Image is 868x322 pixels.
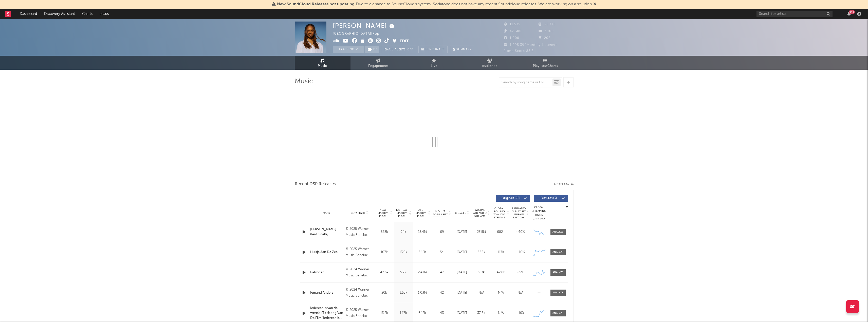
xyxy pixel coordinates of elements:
span: Copyright [351,212,365,215]
div: © 2025 Warner Music Benelux [346,307,373,319]
div: 5.7k [395,270,412,275]
span: Engagement [368,63,389,69]
div: © 2024 Warner Music Benelux [346,267,373,279]
span: 7 Day Spotify Plays [376,209,390,218]
input: Search by song name or URL [499,81,552,85]
a: [PERSON_NAME] (feat. Snelle) [310,227,343,237]
span: Features ( 3 ) [537,197,561,200]
div: [PERSON_NAME] [333,22,396,30]
span: Music [318,63,327,69]
div: 117k [492,250,509,255]
div: 3.53k [395,290,412,295]
span: 1.000 [504,36,519,40]
div: 23.5M [473,230,490,235]
div: N/A [512,290,529,295]
span: Estimated % Playlist Streams Last Day [512,207,526,219]
span: 202 [539,36,550,40]
div: [DATE] [453,250,470,255]
span: Playlists/Charts [533,63,558,69]
a: Benchmark [418,46,448,53]
a: Iedereen is van de wereld (Titelsong Van De Film 'Iedereen is van de wereld') [310,306,343,321]
span: Spotify Popularity [433,209,448,217]
div: © 2025 Warner Music Benelux [346,246,373,258]
div: 353k [473,270,490,275]
div: N/A [492,290,509,295]
div: 673k [376,230,393,235]
span: ATD Spotify Plays [414,209,428,218]
div: 642k [414,311,431,316]
div: Name [310,211,343,215]
div: N/A [473,290,490,295]
div: 42.8k [492,270,509,275]
span: Last Day Spotify Plays [395,209,409,218]
div: © 2024 Warner Music Benelux [346,287,373,299]
span: 47.300 [504,30,522,33]
span: Originals ( 25 ) [499,197,523,200]
div: Huisje Aan De Zee [310,250,343,255]
button: Features(3) [534,195,568,202]
span: ( 1 ) [364,46,379,53]
div: N/A [492,311,509,316]
div: 54 [433,250,451,255]
div: 23.4M [414,230,431,235]
span: Released [454,212,466,215]
em: Off [407,48,413,51]
span: Summary [456,48,471,51]
button: Edit [400,38,409,45]
a: Playlists/Charts [518,56,574,70]
div: ~ 10 % [512,311,529,316]
a: Charts [79,9,96,19]
button: Export CSV [552,183,574,186]
button: Summary [450,46,474,53]
span: 3.100 [539,30,554,33]
span: Live [431,63,437,69]
div: © 2025 Warner Music Benelux [346,226,373,238]
span: Recent DSP Releases [295,181,336,187]
div: 107k [376,250,393,255]
span: 1.095.394 Monthly Listeners [504,43,558,47]
div: [DATE] [453,311,470,316]
span: 11.535 [504,23,520,26]
div: 42 [433,290,451,295]
span: Jump Score: 83.8 [504,49,534,53]
div: 99 + [849,10,855,14]
div: [DATE] [453,290,470,295]
span: Global Rolling 7D Audio Streams [492,207,506,219]
a: Discovery Assistant [41,9,79,19]
span: : Due to a change to SoundCloud's system, Sodatone does not have any recent Soundcloud releases. ... [277,2,592,6]
div: 37.8k [473,311,490,316]
button: Email AlertsOff [382,46,416,53]
div: 69 [433,230,451,235]
div: ~ 40 % [512,250,529,255]
div: 94k [395,230,412,235]
div: 682k [492,230,509,235]
div: <5% [512,270,529,275]
div: Global Streaming Trend (Last 60D) [531,205,547,221]
div: 1.03M [414,290,431,295]
span: Dismiss [593,2,596,6]
div: 642k [414,250,431,255]
span: Audience [482,63,497,69]
div: 47 [433,270,451,275]
span: New SoundCloud Releases not updating [277,2,355,6]
span: Benchmark [426,47,445,53]
div: 13.2k [376,311,393,316]
div: 20k [376,290,393,295]
div: [DATE] [453,230,470,235]
a: Audience [462,56,518,70]
input: Search for artists [756,11,833,17]
div: 1.17k [395,311,412,316]
a: Iemand Anders [310,290,343,295]
a: Engagement [350,56,406,70]
a: Live [406,56,462,70]
div: 43 [433,311,451,316]
a: Leads [96,9,112,19]
div: [GEOGRAPHIC_DATA] | Pop [333,31,385,37]
div: 42.6k [376,270,393,275]
a: Patronen [310,270,343,275]
div: 2.41M [414,270,431,275]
